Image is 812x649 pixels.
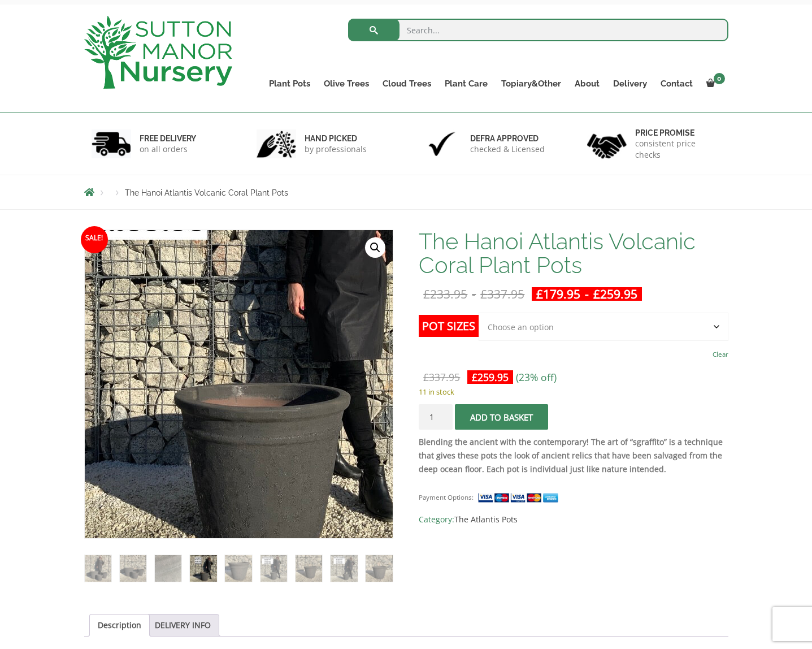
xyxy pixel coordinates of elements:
img: logo [84,16,232,89]
input: Search... [348,19,728,41]
bdi: 259.95 [472,370,509,384]
a: Clear options [713,347,728,362]
span: £ [423,286,430,302]
img: 1.jpg [92,129,131,158]
img: The Hanoi Atlantis Volcanic Coral Plant Pots - Image 4 [190,555,216,582]
bdi: 179.95 [536,286,580,302]
bdi: 337.95 [480,286,524,302]
bdi: 337.95 [423,370,460,384]
img: 2.jpg [257,129,296,158]
h6: FREE DELIVERY [140,133,196,144]
img: The Hanoi Atlantis Volcanic Coral Plant Pots - Image 5 [225,555,251,582]
img: The Hanoi Atlantis Volcanic Coral Plant Pots - Image 7 [296,555,322,582]
del: - [419,287,529,301]
h6: Defra approved [470,133,545,144]
span: The Hanoi Atlantis Volcanic Coral Plant Pots [125,188,288,197]
img: The Hanoi Atlantis Volcanic Coral Plant Pots - Image 8 [331,555,357,582]
a: Plant Care [438,76,494,92]
span: £ [472,370,477,384]
p: on all orders [140,144,196,155]
h6: hand picked [305,133,367,144]
p: 11 in stock [419,385,728,399]
a: Olive Trees [317,76,376,92]
h6: Price promise [635,128,721,138]
a: DELIVERY INFO [155,615,211,636]
span: Category: [419,513,728,526]
p: checked & Licensed [470,144,545,155]
img: 4.jpg [587,127,627,161]
img: 3.jpg [422,129,462,158]
bdi: 233.95 [423,286,467,302]
p: consistent price checks [635,138,721,161]
a: Plant Pots [262,76,317,92]
span: £ [480,286,487,302]
p: by professionals [305,144,367,155]
img: The Hanoi Atlantis Volcanic Coral Plant Pots - Image 9 [366,555,392,582]
img: The Hanoi Atlantis Volcanic Coral Plant Pots [85,555,111,582]
nav: Breadcrumbs [84,188,728,197]
a: Description [98,615,141,636]
span: £ [593,286,600,302]
img: The Hanoi Atlantis Volcanic Coral Plant Pots - Image 2 [120,555,146,582]
a: The Atlantis Pots [454,514,518,525]
label: Pot Sizes [419,315,479,337]
a: Contact [654,76,700,92]
small: Payment Options: [419,493,474,501]
img: The Hanoi Atlantis Volcanic Coral Plant Pots - Image 6 [260,555,287,582]
bdi: 259.95 [593,286,637,302]
a: Delivery [606,76,654,92]
a: 0 [700,76,728,92]
span: £ [423,370,429,384]
input: Product quantity [419,404,453,430]
span: 0 [714,73,725,84]
a: Topiary&Other [494,76,568,92]
span: Sale! [81,226,108,253]
a: About [568,76,606,92]
ins: - [532,287,642,301]
a: Cloud Trees [376,76,438,92]
img: The Hanoi Atlantis Volcanic Coral Plant Pots - Image 3 [155,555,181,582]
h1: The Hanoi Atlantis Volcanic Coral Plant Pots [419,230,728,277]
strong: Blending the ancient with the contemporary! The art of “sgraffito” is a technique that gives thes... [419,436,723,474]
button: Add to basket [455,404,548,430]
span: £ [536,286,543,302]
img: payment supported [477,492,562,504]
a: View full-screen image gallery [365,237,385,258]
span: (23% off) [516,370,557,384]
